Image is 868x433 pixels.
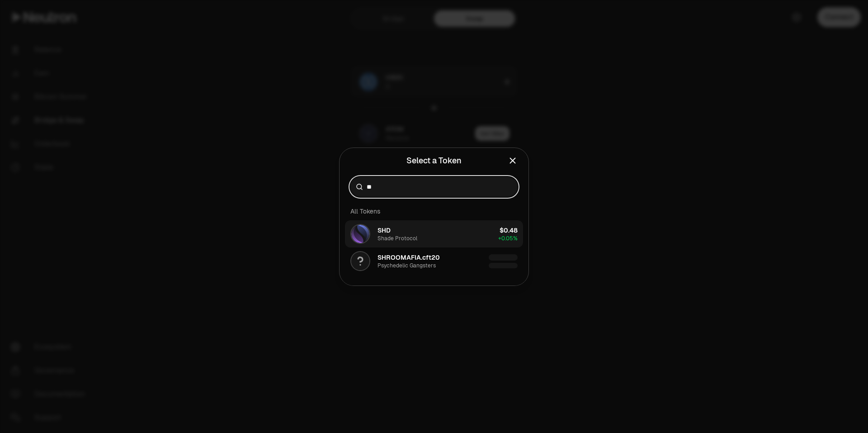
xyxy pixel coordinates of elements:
[377,262,436,269] div: Psychedelic Gangsters
[345,220,523,247] button: SHD LogoSHDShade Protocol$0.48+0.05%
[351,225,369,243] img: SHD Logo
[377,253,440,262] span: SHROOMAFIA.cft20
[345,247,523,275] button: SHROOMAFIA.cft20 LogoSHROOMAFIA.cft20Psychedelic Gangsters
[345,202,523,220] div: All Tokens
[406,154,462,167] div: Select a Token
[377,226,391,235] span: SHD
[377,235,417,242] div: Shade Protocol
[508,154,518,167] button: Close
[500,226,518,235] div: $0.48
[498,235,518,242] span: + 0.05%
